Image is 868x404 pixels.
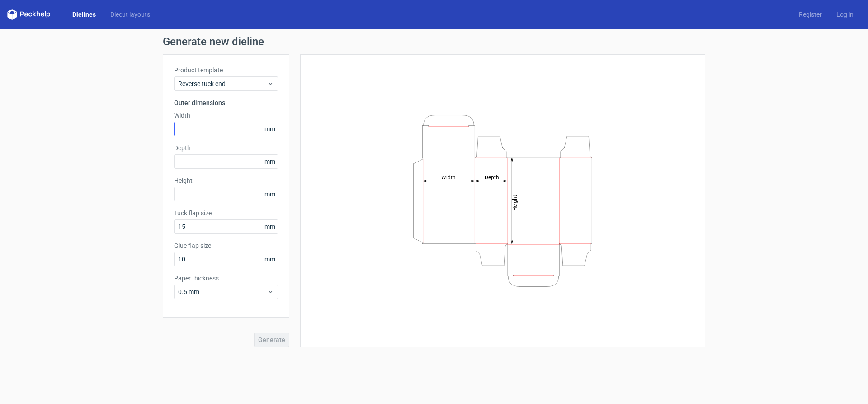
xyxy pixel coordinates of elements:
[441,174,456,180] tspan: Width
[174,176,278,185] label: Height
[792,10,829,19] a: Register
[65,10,103,19] a: Dielines
[174,143,278,152] label: Depth
[262,122,278,136] span: mm
[163,36,705,47] h1: Generate new dieline
[262,187,278,201] span: mm
[262,220,278,233] span: mm
[178,287,267,296] span: 0.5 mm
[262,252,278,266] span: mm
[178,79,267,88] span: Reverse tuck end
[512,195,518,210] tspan: Height
[829,10,861,19] a: Log in
[174,98,278,107] h3: Outer dimensions
[262,155,278,168] span: mm
[485,174,499,180] tspan: Depth
[174,111,278,120] label: Width
[174,274,278,283] label: Paper thickness
[174,241,278,250] label: Glue flap size
[174,209,278,218] label: Tuck flap size
[174,66,278,75] label: Product template
[103,10,157,19] a: Diecut layouts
